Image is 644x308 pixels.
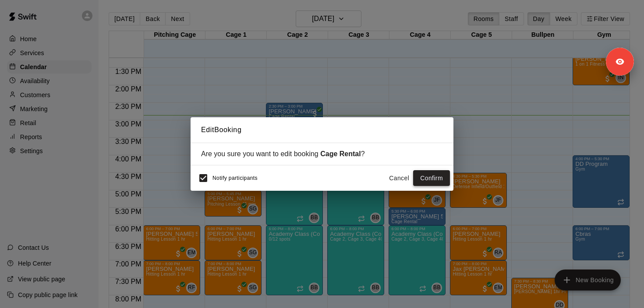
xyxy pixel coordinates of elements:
div: Are you sure you want to edit booking ? [201,150,443,158]
h2: Edit Booking [191,117,453,143]
span: Notify participants [212,175,258,181]
button: Confirm [413,170,450,186]
button: Cancel [385,170,413,186]
strong: Cage Rental [320,150,361,157]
